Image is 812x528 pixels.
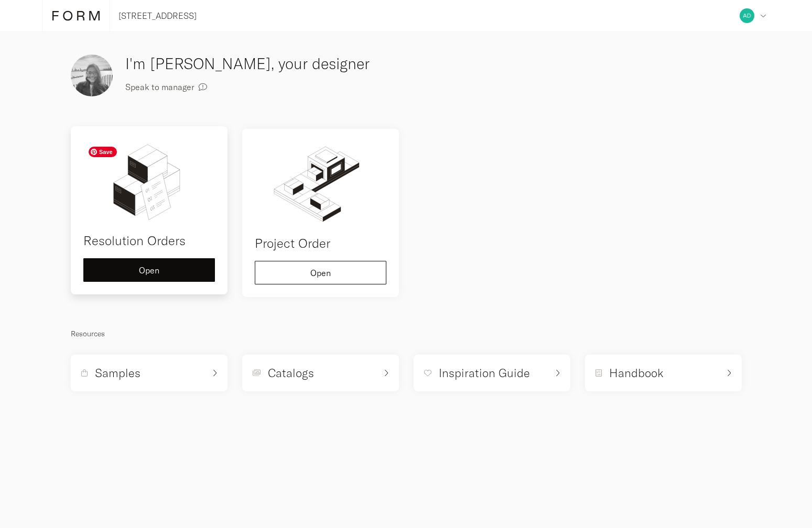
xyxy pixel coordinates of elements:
span: Open [139,266,159,274]
img: remedial-order.svg [83,139,215,223]
img: ImagefromiOS.jpg [71,54,113,96]
h4: Project Order [255,234,386,252]
h5: Inspiration Guide [439,365,530,381]
button: Open [83,258,215,282]
h3: I'm [PERSON_NAME], your designer [125,52,442,75]
h4: Resolution Orders [83,231,215,250]
img: 2d827042b042745252daf9cda3207980 [740,8,754,23]
img: order.svg [255,141,386,225]
p: [STREET_ADDRESS] [118,9,197,22]
span: Open [310,269,331,277]
h5: Handbook [609,365,664,381]
button: Speak to manager [125,75,207,98]
span: Speak to manager [125,83,194,91]
h5: Catalogs [268,365,314,381]
p: Resources [71,327,742,340]
span: Save [89,147,117,157]
button: Open [255,261,386,284]
h5: Samples [95,365,140,381]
